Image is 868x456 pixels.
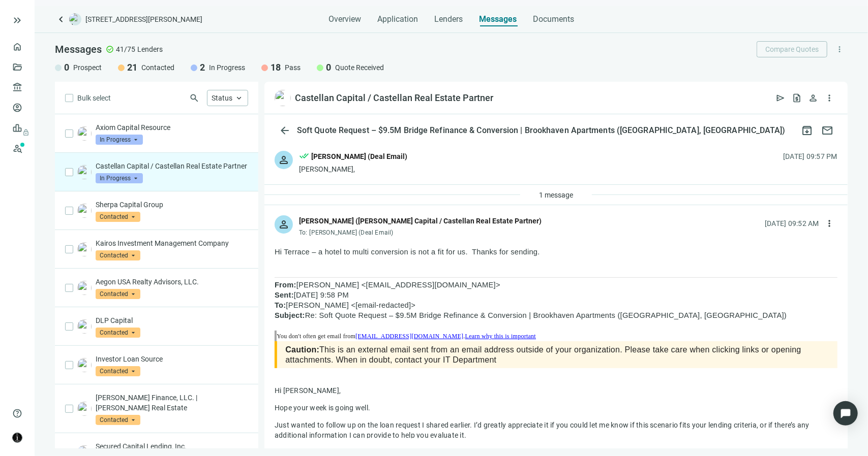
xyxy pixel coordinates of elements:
[310,229,394,236] span: [PERSON_NAME] (Deal Email)
[127,61,137,74] span: 21
[765,218,819,229] div: [DATE] 09:52 AM
[479,14,517,24] span: Messages
[96,200,248,210] p: Sherpa Capital Group
[833,401,858,426] div: Open Intercom Messenger
[279,124,291,137] span: arrow_back
[141,62,174,73] span: Contacted
[77,126,92,141] img: 24d43aff-89e2-4992-b51a-c358918be0bb
[69,13,81,25] img: deal-logo
[77,92,111,104] span: Bulk select
[271,61,281,74] span: 18
[299,229,542,237] div: To:
[106,45,114,53] span: check_circle
[808,93,818,103] span: person
[275,90,291,106] img: c9b73e02-3d85-4f3e-abc1-e83dc075903b
[278,218,290,231] span: person
[189,93,199,103] span: search
[278,154,290,166] span: person
[335,62,384,73] span: Quote Received
[821,90,837,106] button: more_vert
[55,13,67,25] a: keyboard_arrow_left
[137,44,163,54] span: Lenders
[772,90,789,106] button: send
[77,319,92,334] img: e1adfaf1-c1e5-4a27-8d0e-77d95da5e3c5
[824,218,834,229] span: more_vert
[299,164,407,174] div: [PERSON_NAME],
[64,61,69,74] span: 0
[77,242,92,256] img: 32e5d180-2127-473a-99f0-b7ac69551aa4
[775,93,786,103] span: send
[797,120,817,141] button: archive
[295,125,788,136] div: Soft Quote Request – $9.5M Bridge Refinance & Conversion | Brookhaven Apartments ([GEOGRAPHIC_DAT...
[821,215,837,232] button: more_vert
[96,250,140,260] span: Contacted
[96,354,248,364] p: Investor Loan Source
[801,124,813,137] span: archive
[831,41,848,57] button: more_vert
[77,281,92,295] img: a69f3eab-5229-4df6-b840-983cd4e2be87
[299,215,542,226] div: [PERSON_NAME] ([PERSON_NAME] Capital / Castellan Real Estate Partner)
[77,358,92,372] img: 917acf5e-07f8-45b9-9335-2847a5d0b34d
[539,191,573,199] span: 1 message
[275,120,295,141] button: arrow_back
[326,61,331,74] span: 0
[77,204,92,218] img: 507ab297-7134-4cf9-a5d5-df901da1d439
[96,238,248,248] p: Kairos Investment Management Company
[434,14,463,24] span: Lenders
[77,165,92,179] img: c9b73e02-3d85-4f3e-abc1-e83dc075903b
[96,328,140,338] span: Contacted
[200,61,205,74] span: 2
[311,151,407,162] div: [PERSON_NAME] (Deal Email)
[96,212,140,222] span: Contacted
[96,393,248,413] p: [PERSON_NAME] Finance, LLC. | [PERSON_NAME] Real Estate
[96,161,248,171] p: Castellan Capital / Castellan Real Estate Partner
[96,289,140,299] span: Contacted
[824,93,834,103] span: more_vert
[209,62,245,73] span: In Progress
[757,41,827,57] button: Compare Quotes
[328,14,361,24] span: Overview
[530,187,582,203] button: 1 message
[96,135,143,145] span: In Progress
[13,433,22,442] img: avatar
[73,62,102,73] span: Prospect
[299,151,309,164] span: done_all
[789,90,805,106] button: request_quote
[96,277,248,287] p: Aegon USA Realty Advisors, LLC.
[792,93,802,103] span: request_quote
[55,43,102,55] span: Messages
[12,408,22,418] span: help
[533,14,574,24] span: Documents
[85,14,202,24] span: [STREET_ADDRESS][PERSON_NAME]
[96,122,248,133] p: Axiom Capital Resource
[234,93,244,103] span: keyboard_arrow_up
[377,14,418,24] span: Application
[285,62,301,73] span: Pass
[77,402,92,416] img: 82d333c4-b4a8-47c4-91f4-1c91c19e1a34
[212,94,232,102] span: Status
[817,120,837,141] button: mail
[11,14,23,26] button: keyboard_double_arrow_right
[96,441,248,451] p: Secured Capital Lending, Inc.
[96,315,248,325] p: DLP Capital
[295,92,493,104] div: Castellan Capital / Castellan Real Estate Partner
[96,415,140,425] span: Contacted
[835,45,844,54] span: more_vert
[96,366,140,376] span: Contacted
[96,173,143,183] span: In Progress
[805,90,821,106] button: person
[783,151,837,162] div: [DATE] 09:57 PM
[821,124,833,137] span: mail
[116,44,135,54] span: 41/75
